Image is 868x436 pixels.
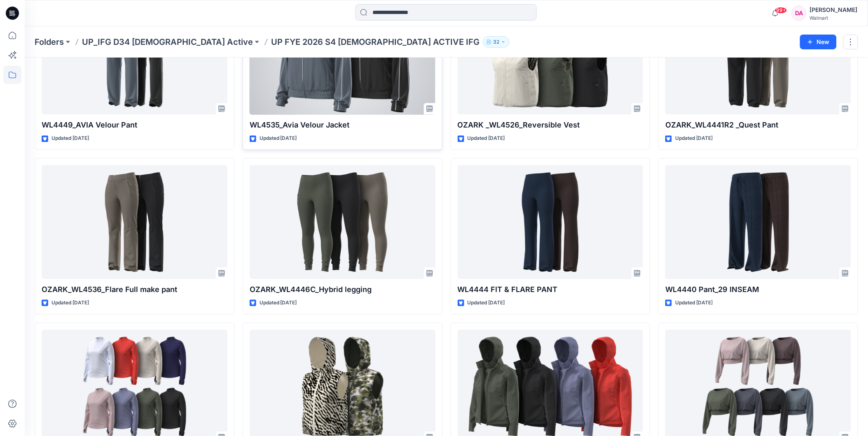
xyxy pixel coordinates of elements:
p: OZARK_WL4441R2 _Quest Pant [665,119,851,131]
p: WL4535_Avia Velour Jacket [250,119,435,131]
a: OZARK_WL4536_Flare Full make pant [42,165,227,279]
button: 32 [483,36,510,48]
p: UP FYE 2026 S4 [DEMOGRAPHIC_DATA] ACTIVE IFG [271,36,480,48]
a: WL4440 Pant_29 INSEAM [665,165,851,279]
div: DA [792,6,807,21]
p: OZARK_WL4536_Flare Full make pant [42,284,227,295]
p: Updated [DATE] [468,134,505,143]
span: 99+ [775,7,787,14]
div: [PERSON_NAME] [810,5,858,15]
p: Updated [DATE] [51,299,89,307]
p: WL4449_AVIA Velour Pant [42,119,227,131]
p: Updated [DATE] [468,299,505,307]
a: Folders [35,36,64,48]
a: OZARK_WL4446C_Hybrid legging [250,165,435,279]
button: New [800,35,837,49]
p: Updated [DATE] [260,134,297,143]
p: 32 [493,37,499,46]
p: Updated [DATE] [675,299,713,307]
a: UP_IFG D34 [DEMOGRAPHIC_DATA] Active [82,36,253,48]
div: Walmart [810,15,858,21]
p: Updated [DATE] [51,134,89,143]
p: Updated [DATE] [260,299,297,307]
p: WL4440 Pant_29 INSEAM [665,284,851,295]
p: OZARK _WL4526_Reversible Vest [458,119,643,131]
p: WL4444 FIT & FLARE PANT [458,284,643,295]
p: Updated [DATE] [675,134,713,143]
p: OZARK_WL4446C_Hybrid legging [250,284,435,295]
a: WL4444 FIT & FLARE PANT [458,165,643,279]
